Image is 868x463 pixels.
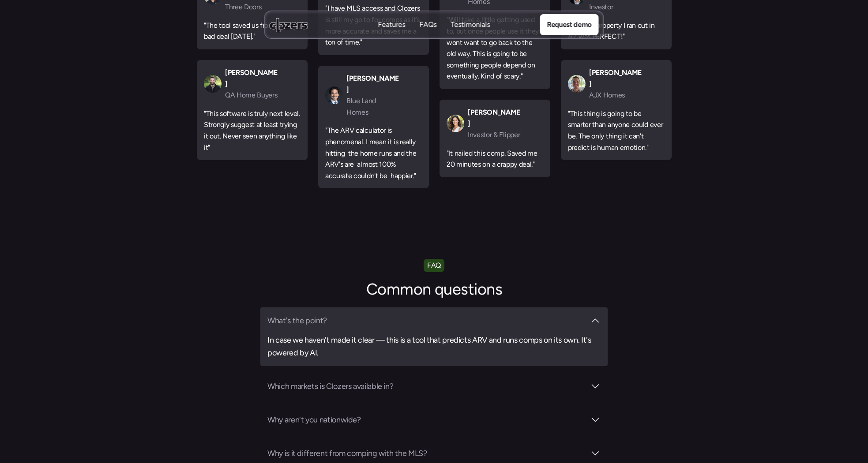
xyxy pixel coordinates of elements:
[378,20,406,30] p: Features
[267,414,586,426] h3: Why aren't you nationwide?
[451,20,490,30] a: TestimonialsTestimonials
[547,19,591,30] p: Request demo
[267,334,601,358] h3: In case we haven't made it clear — this is a tool that predicts ARV and runs comps on its own. It...
[420,30,437,39] p: FAQs
[420,20,437,30] p: FAQs
[204,108,301,153] p: "This software is truly next level. Strongly suggest at least trying it out. Never seen anything ...
[378,20,406,30] a: FeaturesFeatures
[267,447,586,459] h3: Why is it different from comping with the MLS?
[468,129,521,140] p: Investor & Flipper
[468,106,521,129] p: [PERSON_NAME]
[568,108,665,153] p: "This thing is going to be smarter than anyone could ever be. The only thing it can't predict is ...
[225,67,278,90] p: [PERSON_NAME]
[346,95,399,118] p: Blue Land Homes
[378,30,406,39] p: Features
[447,14,543,82] p: "Will take a little getting used to, but once people use it they wont want to go back to the old ...
[589,90,642,101] p: AJX Homes
[267,380,586,392] h3: Which markets is Clozers available in?
[427,260,441,271] p: FAQ
[451,20,490,30] p: Testimonials
[420,20,437,30] a: FAQsFAQs
[346,72,399,95] p: [PERSON_NAME]
[267,314,586,327] h3: What's the point?
[225,90,278,101] p: QA Home Buyers
[325,125,422,181] p: "The ARV calculator is phenomenal. I mean it is really hitting the home runs and the ARV's are al...
[540,14,598,35] a: Request demo
[451,30,490,39] p: Testimonials
[447,147,543,170] p: "It nailed this comp. Saved me 20 minutes on a crappy deal."
[589,67,642,90] p: [PERSON_NAME]
[284,279,584,300] h2: Common questions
